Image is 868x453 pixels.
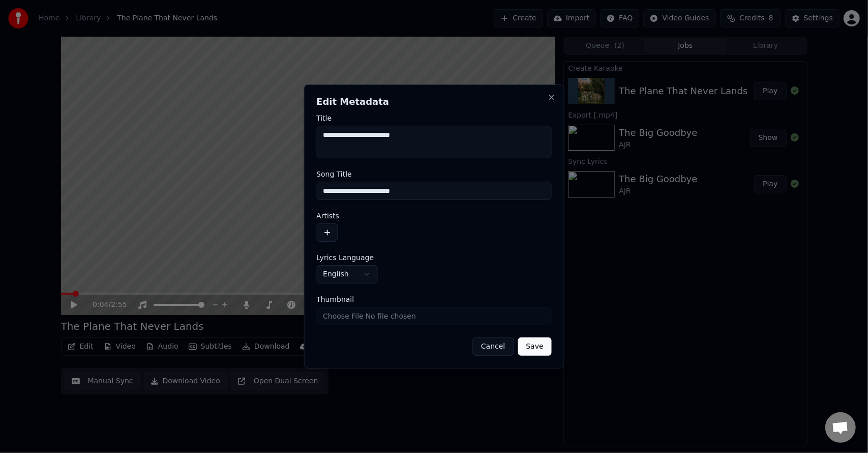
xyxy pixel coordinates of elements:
[472,337,514,356] button: Cancel
[316,212,552,219] label: Artists
[316,115,552,122] label: Title
[316,296,354,303] span: Thumbnail
[316,97,552,106] h2: Edit Metadata
[316,171,552,178] label: Song Title
[518,337,551,356] button: Save
[316,254,374,261] span: Lyrics Language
